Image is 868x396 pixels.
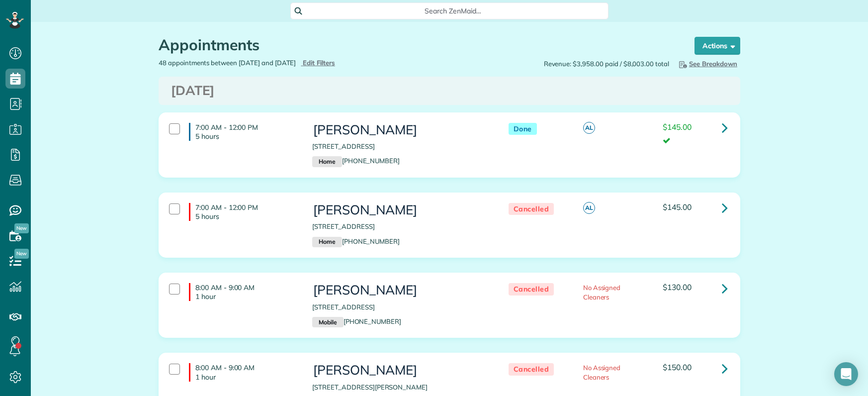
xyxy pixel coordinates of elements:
[509,283,554,296] span: Cancelled
[312,302,488,312] p: [STREET_ADDRESS]
[312,157,400,165] a: Home[PHONE_NUMBER]
[544,59,669,69] span: Revenue: $3,958.00 paid / $8,003.00 total
[303,59,335,67] span: Edit Filters
[583,202,595,214] span: AL
[694,37,740,55] button: Actions
[151,58,449,68] div: 48 appointments between [DATE] and [DATE]
[509,123,537,135] span: Done
[312,283,488,297] h3: [PERSON_NAME]
[583,284,621,301] span: No Assigned Cleaners
[583,364,621,381] span: No Assigned Cleaners
[674,58,740,69] button: See Breakdown
[195,212,297,221] p: 5 hours
[509,203,554,215] span: Cancelled
[312,317,401,325] a: Mobile[PHONE_NUMBER]
[312,237,400,245] a: Home[PHONE_NUMBER]
[663,202,692,212] span: $145.00
[312,237,342,248] small: Home
[171,84,728,98] h3: [DATE]
[312,142,488,151] p: [STREET_ADDRESS]
[312,222,488,231] p: [STREET_ADDRESS]
[663,282,692,292] span: $130.00
[14,249,29,259] span: New
[663,362,692,372] span: $150.00
[14,223,29,233] span: New
[509,363,554,376] span: Cancelled
[195,292,297,301] p: 1 hour
[312,156,342,167] small: Home
[189,203,297,221] h4: 7:00 AM - 12:00 PM
[301,59,335,67] a: Edit Filters
[583,122,595,134] span: AL
[312,383,488,392] p: [STREET_ADDRESS][PERSON_NAME]
[834,362,858,386] div: Open Intercom Messenger
[159,37,676,53] h1: Appointments
[312,123,488,137] h3: [PERSON_NAME]
[189,363,297,381] h4: 8:00 AM - 9:00 AM
[312,363,488,378] h3: [PERSON_NAME]
[663,122,692,132] span: $145.00
[195,132,297,141] p: 5 hours
[312,203,488,217] h3: [PERSON_NAME]
[312,317,343,328] small: Mobile
[195,373,297,382] p: 1 hour
[189,123,297,141] h4: 7:00 AM - 12:00 PM
[677,60,737,68] span: See Breakdown
[189,283,297,301] h4: 8:00 AM - 9:00 AM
